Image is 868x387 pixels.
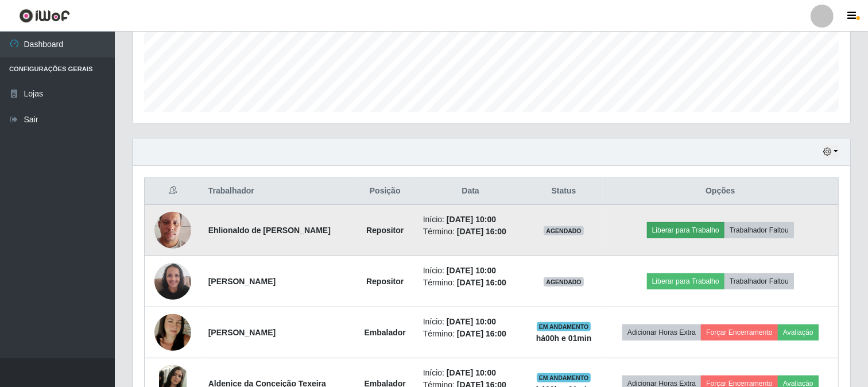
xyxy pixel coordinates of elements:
button: Liberar para Trabalho [647,222,724,238]
th: Data [416,178,525,205]
th: Opções [603,178,839,205]
time: [DATE] 16:00 [457,329,506,338]
strong: [PERSON_NAME] [208,277,276,286]
button: Trabalhador Faltou [724,273,794,289]
th: Status [525,178,603,205]
li: Término: [423,328,518,340]
strong: Embalador [365,328,406,337]
li: Término: [423,277,518,289]
li: Término: [423,226,518,238]
strong: Ehlionaldo de [PERSON_NAME] [208,226,331,235]
time: [DATE] 16:00 [457,278,506,287]
strong: Repositor [366,226,404,235]
button: Liberar para Trabalho [647,273,724,289]
span: EM ANDAMENTO [537,322,591,331]
li: Início: [423,367,518,379]
button: Forçar Encerramento [701,324,778,340]
span: AGENDADO [544,226,584,235]
time: [DATE] 10:00 [447,266,496,275]
strong: há 00 h e 01 min [536,334,592,343]
img: 1675087680149.jpeg [154,198,191,263]
strong: [PERSON_NAME] [208,328,276,337]
time: [DATE] 10:00 [447,215,496,224]
img: CoreUI Logo [19,9,70,23]
button: Trabalhador Faltou [724,222,794,238]
th: Posição [354,178,416,205]
li: Início: [423,265,518,277]
img: 1747182351528.jpeg [154,257,191,305]
strong: Repositor [366,277,404,286]
img: 1682443314153.jpeg [154,300,191,365]
th: Trabalhador [201,178,354,205]
time: [DATE] 10:00 [447,317,496,326]
button: Avaliação [778,324,819,340]
li: Início: [423,316,518,328]
time: [DATE] 10:00 [447,368,496,377]
span: EM ANDAMENTO [537,373,591,382]
span: AGENDADO [544,277,584,287]
button: Adicionar Horas Extra [622,324,701,340]
li: Início: [423,214,518,226]
time: [DATE] 16:00 [457,227,506,236]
